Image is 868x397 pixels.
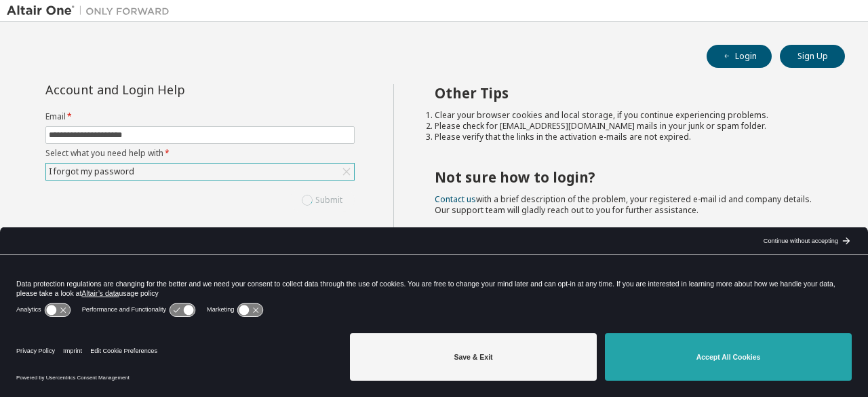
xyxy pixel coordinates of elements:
[707,45,772,68] button: Login
[45,111,355,122] label: Email
[435,168,821,186] h2: Not sure how to login?
[7,4,176,18] img: Altair One
[435,193,476,205] a: Contact us
[47,164,136,179] div: I forgot my password
[435,132,821,143] li: Please verify that the links in the activation e-mails are not expired.
[435,193,812,216] span: with a brief description of the problem, your registered e-mail id and company details. Our suppo...
[780,45,845,68] button: Sign Up
[46,164,354,180] div: I forgot my password
[435,110,821,121] li: Clear your browser cookies and local storage, if you continue experiencing problems.
[45,148,355,159] label: Select what you need help with
[435,121,821,132] li: Please check for [EMAIL_ADDRESS][DOMAIN_NAME] mails in your junk or spam folder.
[435,84,821,102] h2: Other Tips
[45,84,293,95] div: Account and Login Help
